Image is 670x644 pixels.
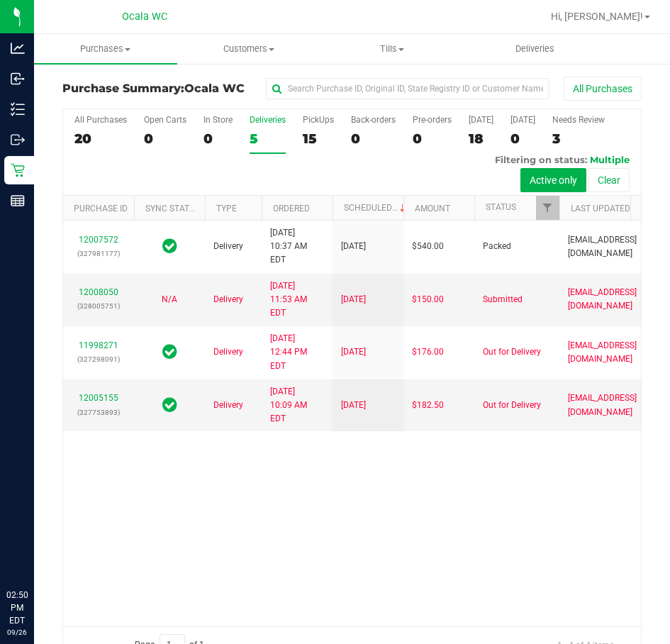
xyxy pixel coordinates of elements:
[341,240,366,253] span: [DATE]
[495,154,587,165] span: Filtering on status:
[74,115,127,125] div: All Purchases
[62,82,255,95] h3: Purchase Summary:
[144,115,186,125] div: Open Carts
[303,115,334,125] div: PickUps
[250,115,286,125] div: Deliveries
[588,168,630,192] button: Clear
[590,154,630,165] span: Multiple
[74,204,128,213] a: Purchase ID
[415,204,450,213] a: Amount
[351,131,396,147] div: 0
[351,115,396,125] div: Back-orders
[552,131,605,147] div: 3
[273,204,310,213] a: Ordered
[6,627,28,638] p: 09/26
[496,43,574,55] span: Deliveries
[412,345,444,359] span: $176.00
[11,194,25,208] inline-svg: Reports
[510,131,535,147] div: 0
[162,395,177,415] span: In Sync
[74,131,127,147] div: 20
[72,352,125,366] p: (327298091)
[483,345,541,359] span: Out for Delivery
[213,399,243,412] span: Delivery
[412,399,444,412] span: $182.50
[486,202,516,212] a: Status
[11,163,25,177] inline-svg: Retail
[178,43,320,55] span: Customers
[213,345,243,359] span: Delivery
[72,247,125,260] p: (327981177)
[145,204,200,213] a: Sync Status
[270,279,324,321] span: [DATE] 11:53 AM EDT
[6,589,28,627] p: 02:50 PM EDT
[483,293,523,306] span: Submitted
[551,11,643,22] span: Hi, [PERSON_NAME]!
[11,72,25,86] inline-svg: Inbound
[520,168,586,192] button: Active only
[270,385,324,426] span: [DATE] 10:09 AM EDT
[72,299,125,313] p: (328005751)
[412,293,444,306] span: $150.00
[177,34,320,64] a: Customers
[11,41,25,55] inline-svg: Analytics
[320,34,464,64] a: Tills
[483,240,511,253] span: Packed
[162,293,177,306] button: N/A
[144,131,186,147] div: 0
[510,115,535,125] div: [DATE]
[571,204,642,213] a: Last Updated By
[413,115,452,125] div: Pre-orders
[122,11,167,23] span: Ocala WC
[162,342,177,362] span: In Sync
[469,131,493,147] div: 18
[266,78,549,99] input: Search Purchase ID, Original ID, State Registry ID or Customer Name...
[413,131,452,147] div: 0
[270,226,324,267] span: [DATE] 10:37 AM EDT
[463,34,606,64] a: Deliveries
[341,399,366,412] span: [DATE]
[341,345,366,359] span: [DATE]
[213,240,243,253] span: Delivery
[34,34,177,64] a: Purchases
[469,115,493,125] div: [DATE]
[250,131,286,147] div: 5
[11,133,25,147] inline-svg: Outbound
[79,340,118,350] a: 11998271
[14,531,57,573] iframe: Resource center
[552,115,605,125] div: Needs Review
[321,43,463,55] span: Tills
[79,235,118,245] a: 12007572
[483,399,541,412] span: Out for Delivery
[162,236,177,256] span: In Sync
[536,196,559,220] a: Filter
[72,406,125,419] p: (327753893)
[203,115,233,125] div: In Store
[213,293,243,306] span: Delivery
[216,204,237,213] a: Type
[341,293,366,306] span: [DATE]
[303,131,334,147] div: 15
[34,43,177,55] span: Purchases
[203,131,233,147] div: 0
[564,77,642,101] button: All Purchases
[79,393,118,403] a: 12005155
[412,240,444,253] span: $540.00
[344,203,408,213] a: Scheduled
[184,82,245,95] span: Ocala WC
[162,294,177,304] span: Not Applicable
[270,332,324,373] span: [DATE] 12:44 PM EDT
[79,287,118,297] a: 12008050
[11,102,25,116] inline-svg: Inventory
